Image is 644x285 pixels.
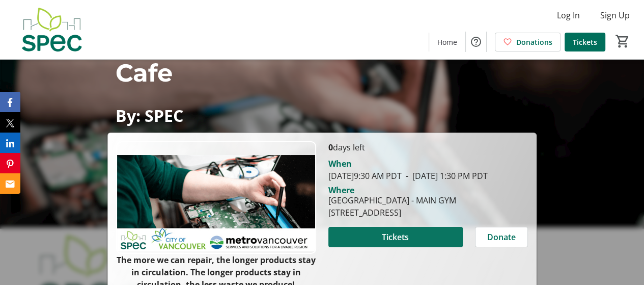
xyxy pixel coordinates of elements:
button: Help [466,32,486,52]
img: Campaign CTA Media Photo [116,141,316,254]
div: Where [328,186,354,194]
span: [DATE] 9:30 AM PDT [328,170,402,182]
div: [GEOGRAPHIC_DATA] - MAIN GYM [328,194,456,206]
button: Log In [549,7,588,23]
p: By: SPEC [116,107,528,124]
span: Tickets [573,37,597,47]
img: SPEC's Logo [6,4,97,55]
span: - [402,170,412,182]
a: Tickets [565,33,605,51]
span: [DATE] 1:30 PM PDT [402,170,488,182]
span: Donate [487,231,516,243]
span: Home [437,37,457,47]
button: Donate [475,227,528,247]
div: [STREET_ADDRESS] [328,206,456,219]
button: Tickets [328,227,463,247]
span: 0 [328,142,333,153]
a: Home [429,33,465,51]
p: days left [328,141,528,153]
span: Sign Up [600,9,630,21]
div: When [328,158,352,170]
span: Donations [516,37,552,47]
button: Sign Up [592,7,638,23]
span: Log In [557,9,580,21]
a: Donations [495,33,561,51]
button: Cart [613,32,632,50]
span: Tickets [382,231,409,243]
